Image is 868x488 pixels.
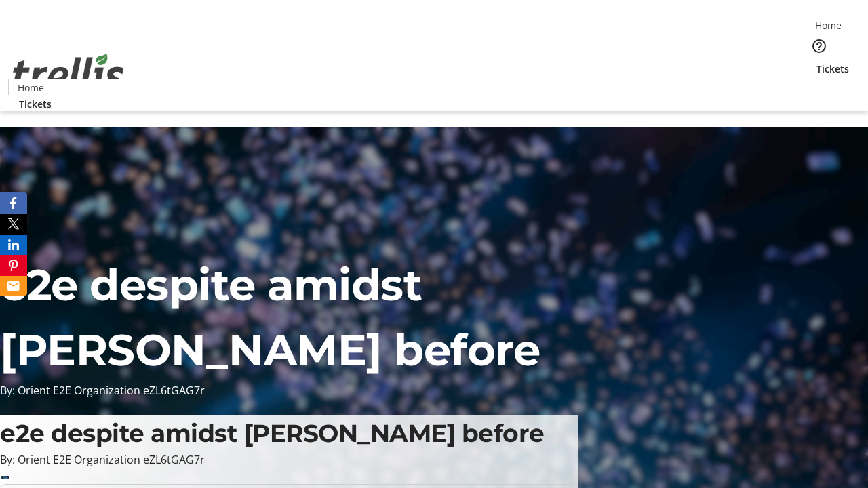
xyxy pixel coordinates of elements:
a: Tickets [8,97,62,111]
a: Home [9,81,52,95]
span: Tickets [816,62,849,76]
button: Help [806,33,833,60]
span: Tickets [19,97,52,111]
img: Orient E2E Organization eZL6tGAG7r's Logo [8,39,129,106]
span: Home [18,81,44,95]
a: Home [806,18,850,33]
span: Home [815,18,842,33]
button: Cart [806,76,833,103]
a: Tickets [806,62,860,76]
